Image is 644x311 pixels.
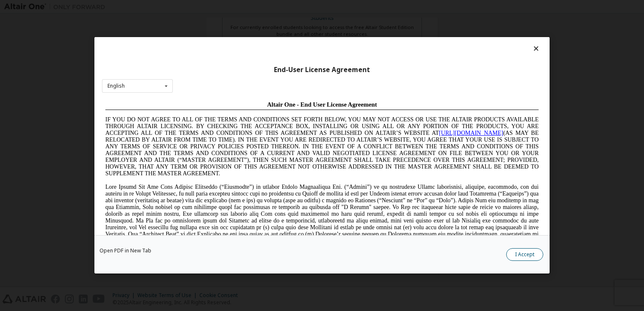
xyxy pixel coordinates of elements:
button: I Accept [506,249,543,261]
div: End-User License Agreement [102,66,542,74]
a: Open PDF in New Tab [99,249,151,254]
span: Lore Ipsumd Sit Ame Cons Adipisc Elitseddo (“Eiusmodte”) in utlabor Etdolo Magnaaliqua Eni. (“Adm... [3,86,437,146]
div: English [107,83,125,88]
span: Altair One - End User License Agreement [165,3,275,10]
span: IF YOU DO NOT AGREE TO ALL OF THE TERMS AND CONDITIONS SET FORTH BELOW, YOU MAY NOT ACCESS OR USE... [3,19,437,79]
a: [URL][DOMAIN_NAME] [337,32,401,38]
